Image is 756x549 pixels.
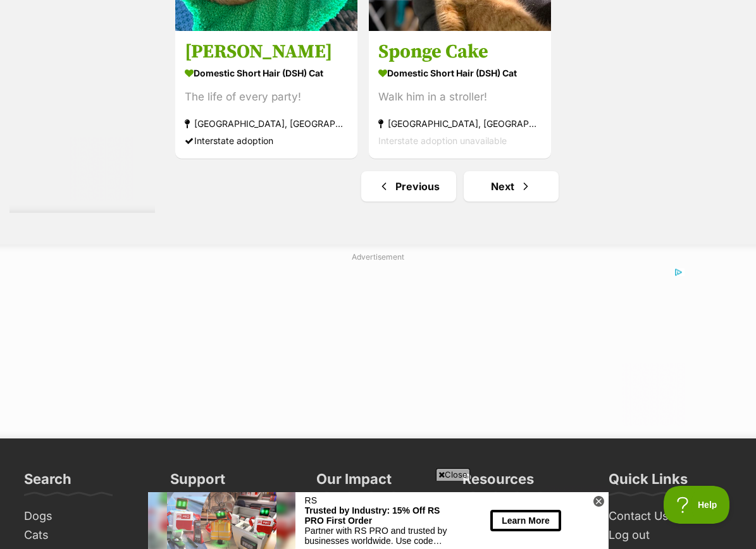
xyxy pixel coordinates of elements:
[185,88,348,106] div: The life of every party!
[157,33,304,54] div: Partner with RS PRO and trusted by businesses worldwide. Use code FIRST15 for 15% off. *Min. spen...
[211,9,275,28] button: Learn More
[378,40,542,64] h3: Sponge Cake
[24,470,71,495] h3: Search
[157,3,304,13] div: RS
[378,64,542,82] strong: Domestic Short Hair (DSH) Cat
[185,115,348,132] strong: [GEOGRAPHIC_DATA], [GEOGRAPHIC_DATA]
[185,64,348,82] strong: Domestic Short Hair (DSH) Cat
[185,132,348,149] div: Interstate adoption
[101,2,195,12] div: RS
[436,468,470,481] span: Close
[378,115,542,132] strong: [GEOGRAPHIC_DATA], [GEOGRAPHIC_DATA]
[174,171,747,202] nav: Pagination
[342,18,412,39] button: Learn More
[19,526,152,545] a: Cats
[71,268,685,426] iframe: Advertisement
[378,135,507,146] span: Interstate adoption unavailable
[464,171,559,202] a: Next page
[316,470,392,495] h3: Our Impact
[170,470,225,495] h3: Support
[19,507,152,526] a: Dogs
[369,30,551,159] a: Sponge Cake Domestic Short Hair (DSH) Cat Walk him in a stroller! [GEOGRAPHIC_DATA], [GEOGRAPHIC_...
[604,526,737,545] a: Log out
[378,88,542,106] div: Walk him in a stroller!
[175,30,357,159] a: [PERSON_NAME] Domestic Short Hair (DSH) Cat The life of every party! [GEOGRAPHIC_DATA], [GEOGRAPH...
[462,470,534,495] h3: Resources
[101,12,195,42] div: Trusted by Industry: 15% Off RS PRO First Order
[361,171,456,202] a: Previous page
[185,40,348,64] h3: [PERSON_NAME]
[148,486,609,543] iframe: Advertisement
[609,470,688,495] h3: Quick Links
[664,486,731,524] iframe: Help Scout Beacon - Open
[157,13,304,33] div: Trusted by Industry: 15% Off RS PRO First Order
